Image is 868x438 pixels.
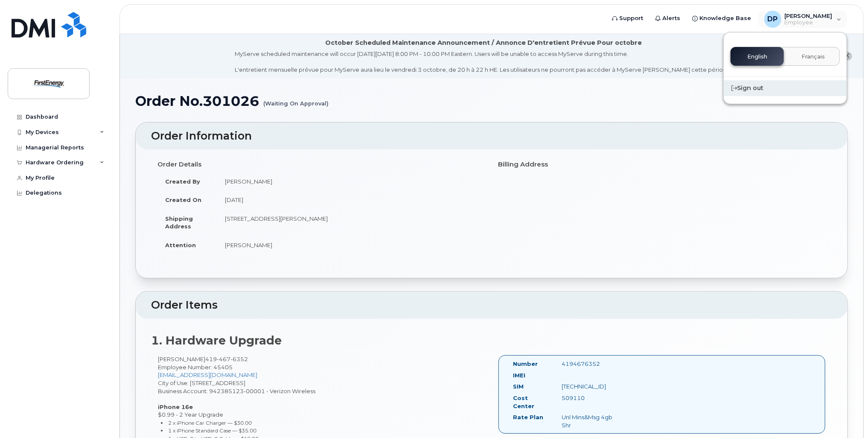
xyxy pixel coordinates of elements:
a: [EMAIL_ADDRESS][DOMAIN_NAME] [158,371,257,378]
small: 2 x iPhone Car Charger — $30.00 [169,420,252,426]
strong: Created On [165,196,201,203]
div: MyServe scheduled maintenance will occur [DATE][DATE] 8:00 PM - 10:00 PM Eastern. Users will be u... [235,50,732,74]
strong: Shipping Address [165,215,193,230]
strong: iPhone 16e [158,403,193,410]
td: [PERSON_NAME] [217,172,485,191]
strong: Attention [165,242,196,248]
div: Unl Mins&Msg 4gb Shr [556,413,624,429]
label: Cost Center [513,394,549,410]
div: Sign out [724,80,847,96]
iframe: Messenger Launcher [831,401,862,432]
td: [STREET_ADDRESS][PERSON_NAME] [217,209,485,236]
td: [DATE] [217,190,485,209]
div: [TECHNICAL_ID] [556,383,624,391]
span: 6352 [230,356,248,362]
h4: Order Details [157,161,485,168]
div: 509110 [556,394,624,402]
span: Employee Number: 45405 [158,364,233,371]
span: 419 [205,356,248,362]
label: Rate Plan [513,413,543,421]
small: (Waiting On Approval) [263,93,329,107]
span: 467 [217,356,230,362]
strong: 1. Hardware Upgrade [151,333,282,347]
td: [PERSON_NAME] [217,236,485,254]
div: October Scheduled Maintenance Announcement / Annonce D'entretient Prévue Pour octobre [325,38,642,47]
small: 1 x iPhone Standard Case — $35.00 [169,427,257,434]
span: Français [801,53,825,60]
h2: Order Information [151,130,832,142]
div: 4194676352 [556,360,624,368]
label: SIM [513,383,524,391]
h4: Billing Address [498,161,826,168]
h1: Order No.301026 [135,93,848,108]
label: Number [513,360,538,368]
strong: Created By [165,178,200,185]
label: IMEI [513,371,525,380]
h2: Order Items [151,299,832,311]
